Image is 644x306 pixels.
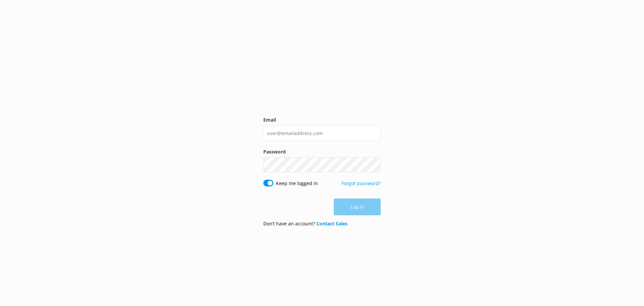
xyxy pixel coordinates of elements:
a: Forgot password? [341,180,381,186]
a: Contact Sales [316,220,347,227]
p: Don’t have an account? [263,220,347,227]
label: Keep me logged in [276,180,318,187]
button: Show password [367,158,381,172]
input: user@emailaddress.com [263,126,381,141]
label: Password [263,148,381,156]
label: Email [263,116,381,124]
